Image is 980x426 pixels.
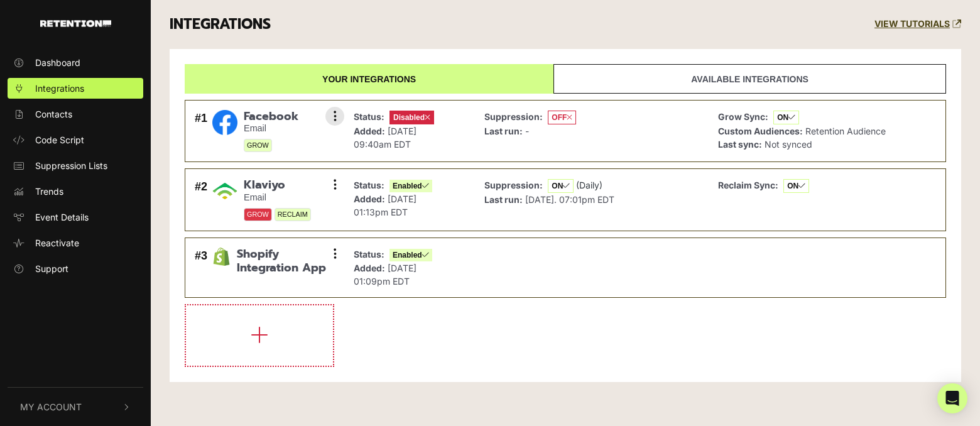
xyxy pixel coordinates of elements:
[35,236,79,249] span: Reactivate
[35,185,63,198] span: Trends
[8,388,143,426] button: My Account
[185,64,553,94] a: Your integrations
[8,155,143,176] a: Suppression Lists
[874,19,961,30] a: VIEW TUTORIALS
[237,248,335,275] span: Shopify Integration App
[389,180,432,192] span: Enabled
[354,126,416,150] span: [DATE] 09:40am EDT
[244,139,272,152] span: GROW
[195,110,207,153] div: #1
[718,126,803,136] strong: Custom Audiences:
[765,139,812,150] span: Not synced
[8,104,143,124] a: Contacts
[484,180,543,190] strong: Suppression:
[244,123,298,134] small: Email
[548,179,574,193] span: ON
[805,126,886,136] span: Retention Audience
[35,56,80,69] span: Dashboard
[8,52,143,73] a: Dashboard
[783,179,809,193] span: ON
[354,263,416,287] span: [DATE] 01:09pm EDT
[244,192,311,203] small: Email
[354,111,384,122] strong: Status:
[484,194,523,205] strong: Last run:
[354,180,384,190] strong: Status:
[718,111,768,122] strong: Grow Sync:
[275,208,311,221] span: RECLAIM
[525,126,529,136] span: -
[773,111,799,124] span: ON
[244,110,298,124] span: Facebook
[576,180,602,190] span: (Daily)
[170,16,271,33] h3: INTEGRATIONS
[718,180,778,190] strong: Reclaim Sync:
[354,249,384,259] strong: Status:
[525,194,614,205] span: [DATE]. 07:01pm EDT
[389,111,434,124] span: Disabled
[8,232,143,253] a: Reactivate
[244,178,311,192] span: Klaviyo
[8,129,143,150] a: Code Script
[484,111,543,122] strong: Suppression:
[553,64,946,94] a: Available integrations
[212,110,237,135] img: Facebook
[354,263,385,273] strong: Added:
[718,139,762,150] strong: Last sync:
[244,208,272,221] span: GROW
[35,262,68,275] span: Support
[484,126,523,136] strong: Last run:
[195,248,207,288] div: #3
[35,210,89,224] span: Event Details
[354,194,385,204] strong: Added:
[8,258,143,279] a: Support
[212,178,237,204] img: Klaviyo
[35,82,84,95] span: Integrations
[8,207,143,227] a: Event Details
[20,400,82,413] span: My Account
[195,178,207,221] div: #2
[937,383,967,413] div: Open Intercom Messenger
[35,133,84,146] span: Code Script
[8,78,143,99] a: Integrations
[212,248,231,266] img: Shopify Integration App
[389,249,432,261] span: Enabled
[548,111,576,124] span: OFF
[8,181,143,202] a: Trends
[35,107,72,121] span: Contacts
[35,159,107,172] span: Suppression Lists
[40,20,111,27] img: Retention.com
[354,126,385,136] strong: Added:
